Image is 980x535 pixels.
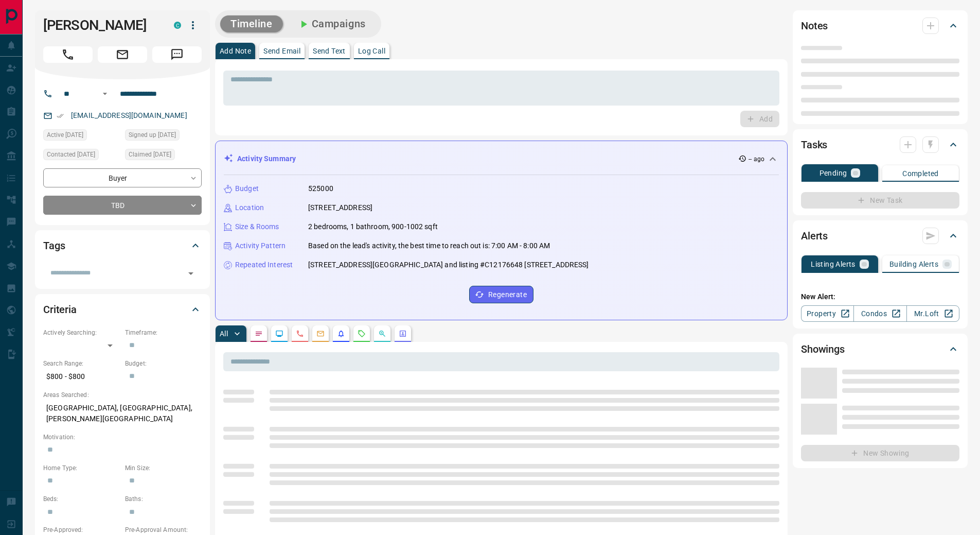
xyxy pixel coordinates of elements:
[43,233,202,258] div: Tags
[125,129,202,144] div: Thu Aug 07 2025
[313,47,346,55] p: Send Text
[125,149,202,163] div: Thu Aug 07 2025
[749,154,764,164] p: -- ago
[275,330,283,338] svg: Lead Browsing Activity
[125,463,202,473] p: Min Size:
[43,168,202,187] div: Buyer
[71,111,187,119] a: [EMAIL_ADDRESS][DOMAIN_NAME]
[220,330,228,337] p: All
[125,525,202,534] p: Pre-Approval Amount:
[811,261,856,268] p: Listing Alerts
[43,237,65,254] h2: Tags
[125,494,202,504] p: Baths:
[801,136,827,153] h2: Tasks
[43,196,202,215] div: TBD
[819,169,847,177] p: Pending
[237,153,296,164] p: Activity Summary
[98,46,147,63] span: Email
[889,261,938,268] p: Building Alerts
[43,297,202,322] div: Criteria
[801,291,959,302] p: New Alert:
[801,13,959,38] div: Notes
[337,330,345,338] svg: Listing Alerts
[43,17,158,33] h1: [PERSON_NAME]
[263,47,300,55] p: Send Email
[129,130,176,140] span: Signed up [DATE]
[224,149,779,168] div: Activity Summary-- ago
[902,170,939,177] p: Completed
[308,260,589,270] p: [STREET_ADDRESS][GEOGRAPHIC_DATA] and listing #C12176648 [STREET_ADDRESS]
[184,266,198,281] button: Open
[235,240,286,251] p: Activity Pattern
[43,359,120,368] p: Search Range:
[43,525,120,534] p: Pre-Approved:
[152,46,202,63] span: Message
[99,88,111,100] button: Open
[43,46,93,63] span: Call
[308,240,550,251] p: Based on the lead's activity, the best time to reach out is: 7:00 AM - 8:00 AM
[308,221,438,232] p: 2 bedrooms, 1 bathroom, 900-1002 sqft
[316,330,325,338] svg: Emails
[43,149,120,163] div: Thu Aug 07 2025
[43,301,77,318] h2: Criteria
[43,368,120,385] p: $800 - $800
[378,330,386,338] svg: Opportunities
[296,330,304,338] svg: Calls
[43,433,202,442] p: Motivation:
[255,330,263,338] svg: Notes
[358,330,366,338] svg: Requests
[57,112,64,119] svg: Email Verified
[906,305,959,322] a: Mr.Loft
[399,330,407,338] svg: Agent Actions
[43,129,120,144] div: Thu Aug 07 2025
[235,202,264,213] p: Location
[235,260,293,270] p: Repeated Interest
[43,390,202,400] p: Areas Searched:
[43,463,120,473] p: Home Type:
[47,149,95,160] span: Contacted [DATE]
[129,149,171,160] span: Claimed [DATE]
[469,286,533,303] button: Regenerate
[801,18,828,34] h2: Notes
[47,130,83,140] span: Active [DATE]
[287,15,376,32] button: Campaigns
[43,494,120,504] p: Beds:
[125,359,202,368] p: Budget:
[853,305,906,322] a: Condos
[174,22,181,29] div: condos.ca
[125,328,202,337] p: Timeframe:
[801,223,959,248] div: Alerts
[308,183,333,194] p: 525000
[308,202,372,213] p: [STREET_ADDRESS]
[220,15,283,32] button: Timeline
[43,400,202,427] p: [GEOGRAPHIC_DATA], [GEOGRAPHIC_DATA], [PERSON_NAME][GEOGRAPHIC_DATA]
[235,221,279,232] p: Size & Rooms
[801,341,845,357] h2: Showings
[801,228,828,244] h2: Alerts
[801,132,959,157] div: Tasks
[43,328,120,337] p: Actively Searching:
[235,183,259,194] p: Budget
[801,305,854,322] a: Property
[358,47,385,55] p: Log Call
[220,47,251,55] p: Add Note
[801,337,959,361] div: Showings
